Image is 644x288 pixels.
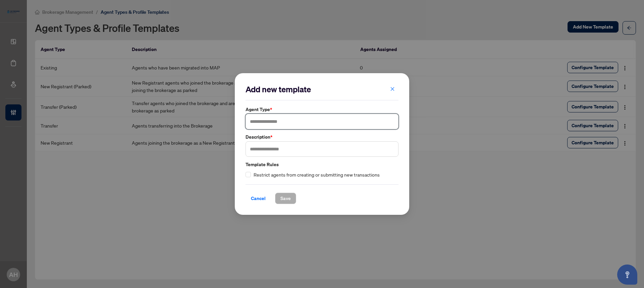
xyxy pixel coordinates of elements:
[390,87,395,91] span: close
[617,265,637,285] button: Open asap
[246,84,398,95] h2: Add new template
[251,193,266,204] span: Cancel
[254,171,380,179] span: Restrict agents from creating or submitting new transactions
[246,193,271,204] button: Cancel
[246,161,398,168] label: Template Rules
[246,106,398,113] label: Agent Type
[246,133,398,141] label: Description
[275,193,296,204] button: Save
